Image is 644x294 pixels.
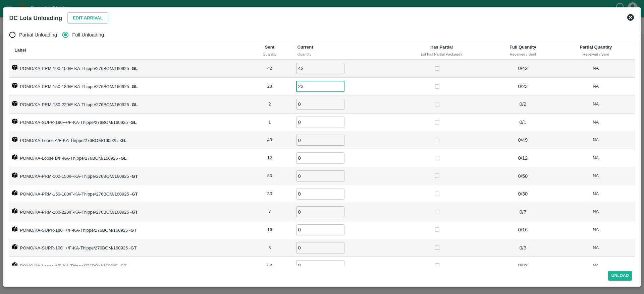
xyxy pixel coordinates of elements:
[247,203,292,221] td: 7
[492,83,554,90] p: 0 / 23
[296,224,344,235] input: 0
[12,119,17,124] img: box
[12,244,17,249] img: box
[247,95,292,114] td: 2
[247,257,292,275] td: 63
[557,149,635,167] td: NA
[557,60,635,78] td: NA
[19,31,57,39] span: Partial Unloading
[9,257,248,275] td: POMO/KA-Loose A/F-KA-Thippe/276BOM/160925 -
[492,154,554,162] p: 0 / 12
[12,172,17,178] img: box
[296,81,344,92] input: 0
[132,174,138,179] strong: GT
[132,66,138,71] strong: GL
[9,15,62,21] b: DC Lots Unloading
[296,189,344,200] input: 0
[608,271,632,281] button: Unload
[9,203,248,221] td: POMO/KA-PRM-180-220/F-KA-Thippe/276BOM/160925 -
[130,245,137,250] strong: GT
[132,84,138,89] strong: GL
[494,51,551,57] div: Received / Sent
[492,100,554,108] p: 0 / 2
[296,242,344,253] input: 0
[247,239,292,257] td: 3
[120,264,126,269] strong: GT
[296,206,344,217] input: 0
[9,95,248,114] td: POMO/KA-PRM-180-220/F-KA-Thippe/276BOM/160925 -
[9,221,248,239] td: POMO/KA-SUPR-180++/F-KA-Thippe/276BOM/160925 -
[562,51,629,57] div: Received / Sent
[557,167,635,185] td: NA
[492,172,554,180] p: 0 / 50
[9,131,248,149] td: POMO/KA-Loose A/F-KA-Thippe/276BOM/160925 -
[132,102,138,107] strong: GL
[15,48,26,53] b: Label
[12,226,17,232] img: box
[72,31,104,39] span: Full Unloading
[247,149,292,167] td: 12
[492,226,554,233] p: 0 / 16
[492,119,554,126] p: 0 / 1
[557,239,635,257] td: NA
[296,260,344,271] input: 0
[557,114,635,132] td: NA
[492,190,554,198] p: 0 / 30
[12,137,17,142] img: box
[580,45,612,50] b: Partial Quantity
[296,135,344,146] input: 0
[247,167,292,185] td: 50
[9,167,248,185] td: POMO/KA-PRM-100-150/F-KA-Thippe/276BOM/160925 -
[12,65,17,70] img: box
[12,208,17,214] img: box
[296,117,344,128] input: 0
[430,45,453,50] b: Has Partial
[132,192,138,197] strong: GT
[12,101,17,106] img: box
[9,149,248,167] td: POMO/KA-Loose B/F-KA-Thippe/276BOM/160925 -
[12,154,17,160] img: box
[298,51,389,57] div: Quantity
[247,221,292,239] td: 16
[132,210,138,215] strong: GT
[557,78,635,96] td: NA
[130,228,137,233] strong: GT
[9,185,248,203] td: POMO/KA-PRM-150-180/F-KA-Thippe/276BOM/160925 -
[9,239,248,257] td: POMO/KA-SUPR-100++/F-KA-Thippe/276BOM/160925 -
[296,63,344,74] input: 0
[298,45,313,50] b: Current
[492,262,554,269] p: 0 / 63
[557,185,635,203] td: NA
[247,185,292,203] td: 30
[492,65,554,72] p: 0 / 42
[247,114,292,132] td: 1
[296,99,344,110] input: 0
[492,244,554,251] p: 0 / 3
[130,120,137,125] strong: GL
[557,95,635,114] td: NA
[12,83,17,88] img: box
[247,60,292,78] td: 42
[120,156,126,161] strong: GL
[492,208,554,216] p: 0 / 7
[399,51,483,57] div: Lot has Partial Package?
[296,170,344,181] input: 0
[9,60,248,78] td: POMO/KA-PRM-100-150/F-KA-Thippe/276BOM/160925 -
[557,257,635,275] td: NA
[67,12,108,24] button: Edit Arrival
[509,45,536,50] b: Full Quantity
[120,138,126,143] strong: GL
[557,221,635,239] td: NA
[9,114,248,132] td: POMO/KA-SUPR-180++/F-KA-Thippe/276BOM/160925 -
[557,131,635,149] td: NA
[12,190,17,196] img: box
[296,152,344,163] input: 0
[265,45,274,50] b: Sent
[12,262,17,268] img: box
[247,78,292,96] td: 23
[9,78,248,96] td: POMO/KA-PRM-150-180/F-KA-Thippe/276BOM/160925 -
[253,51,286,57] div: Quantity
[247,131,292,149] td: 49
[492,136,554,144] p: 0 / 49
[557,203,635,221] td: NA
